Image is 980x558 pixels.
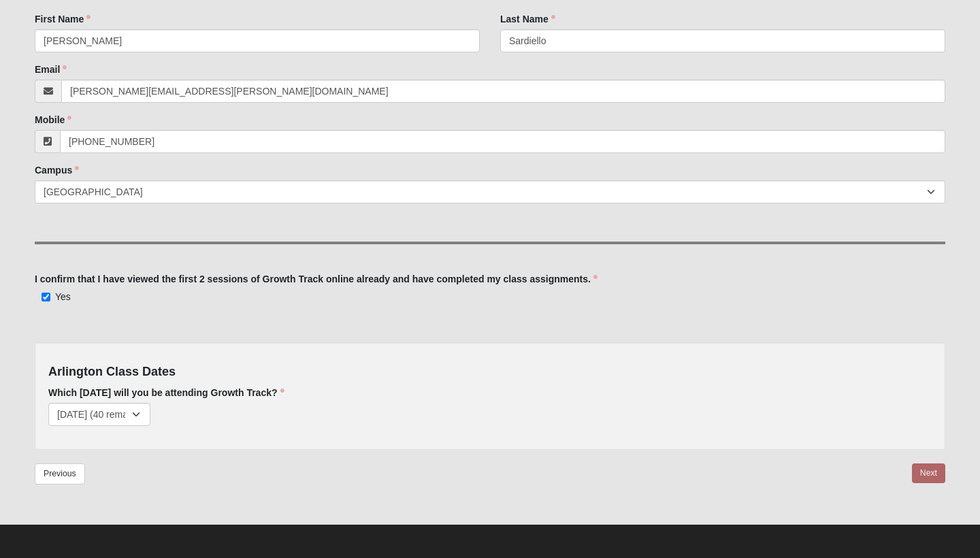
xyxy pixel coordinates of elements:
[35,113,71,127] label: Mobile
[42,293,50,301] input: Yes
[35,272,598,286] label: I confirm that I have viewed the first 2 sessions of Growth Track online already and have complet...
[35,163,79,177] label: Campus
[48,365,932,380] h4: Arlington Class Dates
[35,463,85,485] a: Previous
[48,386,284,399] label: Which [DATE] will you be attending Growth Track?
[55,291,71,302] span: Yes
[35,63,67,76] label: Email
[35,12,91,26] label: First Name
[500,12,555,26] label: Last Name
